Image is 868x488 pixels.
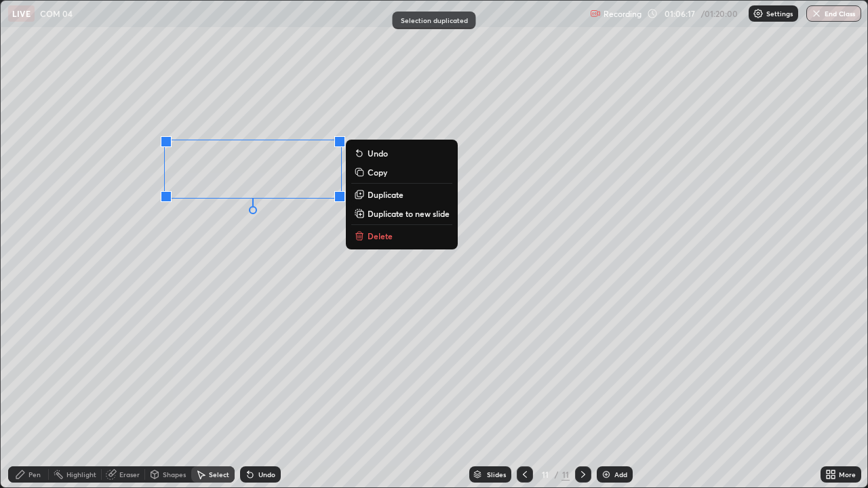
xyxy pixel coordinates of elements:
button: Undo [351,145,452,161]
div: Pen [28,471,41,478]
div: / [555,470,559,479]
p: Undo [368,148,388,159]
div: 11 [561,468,570,481]
button: Duplicate [351,186,452,203]
div: Highlight [66,471,96,478]
div: 11 [538,470,552,479]
img: recording.375f2c34.svg [590,8,601,19]
img: end-class-cross [811,8,822,19]
div: Add [614,471,627,478]
div: Slides [487,471,506,478]
p: Delete [368,230,393,241]
img: add-slide-button [601,469,612,480]
div: Shapes [163,471,186,478]
p: Settings [766,10,793,17]
img: class-settings-icons [753,8,764,19]
div: More [839,471,856,478]
p: LIVE [12,8,31,19]
button: End Class [806,5,861,22]
button: Duplicate to new slide [351,205,452,222]
p: Duplicate [368,189,403,200]
p: Recording [604,9,642,19]
p: Duplicate to new slide [368,208,450,219]
button: Delete [351,228,452,244]
div: Eraser [119,471,140,478]
p: Copy [368,167,387,178]
div: Undo [258,471,275,478]
p: COM 04 [40,8,73,19]
div: Select [209,471,229,478]
button: Copy [351,164,452,180]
